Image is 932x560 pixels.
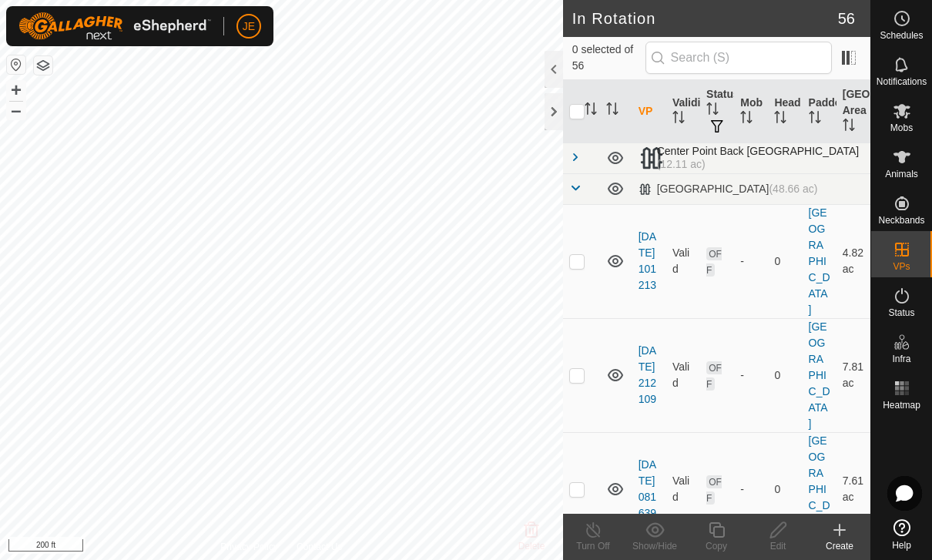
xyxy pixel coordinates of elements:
a: [DATE] 081639 [639,458,656,519]
td: 0 [768,204,802,318]
span: VPs [893,262,910,271]
span: Animals [885,169,918,179]
p-sorticon: Activate to sort [774,113,786,126]
span: (48.66 ac) [769,183,817,195]
span: OFF [706,361,722,391]
span: Schedules [880,31,923,40]
span: (12.11 ac) [657,158,706,170]
p-sorticon: Activate to sort [672,113,685,126]
button: + [7,81,25,99]
div: Create [809,539,870,553]
span: Heatmap [883,401,920,410]
a: [GEOGRAPHIC_DATA] [809,206,830,316]
p-sorticon: Activate to sort [843,121,855,133]
h2: In Rotation [572,9,838,28]
td: 0 [768,318,802,432]
div: [GEOGRAPHIC_DATA] [639,183,818,196]
input: Search (S) [645,42,832,74]
td: Valid [666,318,700,432]
button: Reset Map [7,55,25,74]
a: [DATE] 212109 [639,344,656,405]
th: Validity [666,80,700,143]
span: JE [243,18,255,35]
img: Gallagher Logo [18,12,211,40]
div: - [740,367,762,384]
td: 7.61 ac [836,432,870,546]
a: [GEOGRAPHIC_DATA] [809,434,830,544]
span: 0 selected of 56 [572,42,645,74]
span: Notifications [877,77,927,86]
div: Edit [747,539,809,553]
button: – [7,101,25,119]
span: Mobs [890,123,913,132]
th: Paddock [803,80,836,143]
td: Valid [666,204,700,318]
span: OFF [706,247,722,277]
td: 7.81 ac [836,318,870,432]
span: Infra [892,354,910,364]
a: Help [871,513,932,556]
div: - [740,253,762,270]
td: 4.82 ac [836,204,870,318]
a: Contact Us [297,540,342,554]
th: Mob [734,80,768,143]
div: Center Point Back [GEOGRAPHIC_DATA] [639,145,864,171]
th: [GEOGRAPHIC_DATA] Area [836,80,870,143]
a: [DATE] 101213 [639,230,656,291]
p-sorticon: Activate to sort [740,113,753,126]
button: Map Layers [34,56,52,75]
a: Privacy Policy [220,540,278,554]
th: Status [700,80,734,143]
th: Head [768,80,802,143]
div: Turn Off [562,539,624,553]
div: - [740,481,762,498]
th: VP [632,80,666,143]
td: 0 [768,432,802,546]
p-sorticon: Activate to sort [809,113,821,126]
p-sorticon: Activate to sort [606,105,619,117]
span: Status [888,308,914,317]
a: [GEOGRAPHIC_DATA] [809,320,830,430]
span: Help [892,541,911,550]
p-sorticon: Activate to sort [706,105,719,117]
div: Show/Hide [624,539,686,553]
p-sorticon: Activate to sort [585,105,597,117]
div: Copy [686,539,747,553]
td: Valid [666,432,700,546]
span: Neckbands [878,216,924,225]
span: OFF [706,475,722,505]
span: 56 [838,7,855,30]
